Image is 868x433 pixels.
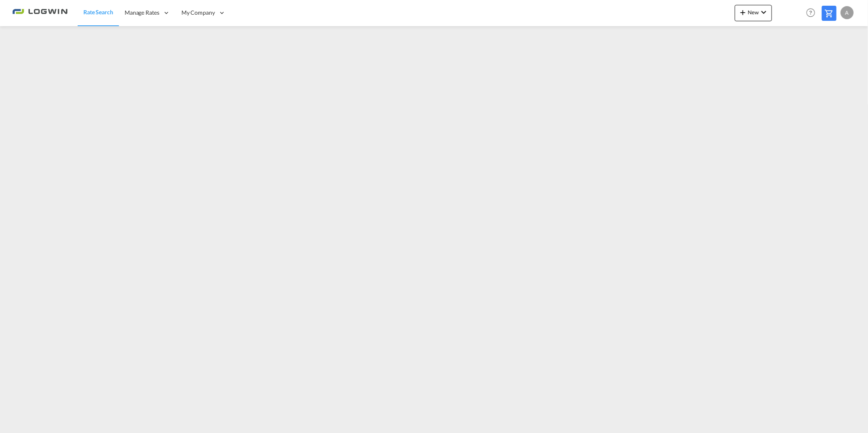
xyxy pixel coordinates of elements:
[804,6,818,20] span: Help
[738,7,748,17] md-icon: icon-plus 400-fg
[12,4,67,22] img: 2761ae10d95411efa20a1f5e0282d2d7.png
[83,9,113,16] span: Rate Search
[738,9,769,16] span: New
[759,7,769,17] md-icon: icon-chevron-down
[804,6,822,20] div: Help
[841,6,854,19] div: A
[181,9,215,17] span: My Company
[735,5,772,21] button: icon-plus 400-fgNewicon-chevron-down
[125,9,159,17] span: Manage Rates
